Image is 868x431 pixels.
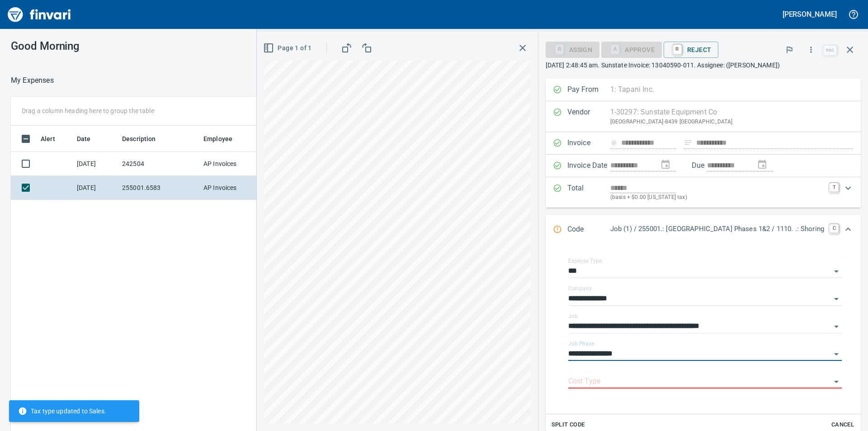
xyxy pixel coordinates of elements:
[780,7,839,21] button: [PERSON_NAME]
[546,215,861,245] div: Expand
[830,375,843,388] button: Open
[546,45,599,53] div: Assign
[265,43,311,54] span: Page 1 of 1
[567,183,610,202] p: Total
[11,75,54,86] nav: breadcrumb
[601,45,662,53] div: Cost Type required
[22,106,154,115] p: Drag a column heading here to group the table
[610,193,824,202] p: (basis + $0.00 [US_STATE] tax)
[671,42,711,57] span: Reject
[546,61,861,70] p: [DATE] 2:48:45 am. Sunstate Invoice: 13040590-011. Assignee: ([PERSON_NAME])
[41,133,55,144] span: Alert
[118,152,200,176] td: 242504
[41,133,67,144] span: Alert
[203,133,244,144] span: Employee
[830,320,843,333] button: Open
[567,224,610,236] p: Code
[261,40,315,57] button: Page 1 of 1
[610,224,824,234] p: Job (1) / 255001.: [GEOGRAPHIC_DATA] Phases 1&2 / 1110. .: Shoring
[5,4,73,25] img: Finvari
[673,44,682,54] a: R
[118,176,200,200] td: 255001.6583
[823,45,837,55] a: esc
[568,286,592,291] label: Company
[11,40,203,52] h3: Good Morning
[77,133,91,144] span: Date
[11,75,54,86] p: My Expenses
[552,420,585,430] span: Split Code
[779,40,799,60] button: Flag
[73,176,118,200] td: [DATE]
[830,183,839,192] a: T
[568,313,578,319] label: Job
[830,420,855,430] span: Cancel
[830,293,843,305] button: Open
[568,341,594,346] label: Job Phase
[200,176,268,200] td: AP Invoices
[122,133,168,144] span: Description
[783,9,837,19] h5: [PERSON_NAME]
[203,133,232,144] span: Employee
[77,133,103,144] span: Date
[830,265,843,278] button: Open
[664,42,718,58] button: RReject
[546,177,861,208] div: Expand
[830,224,839,233] a: C
[568,258,602,264] label: Expense Type
[821,39,861,61] span: Close invoice
[18,407,106,416] span: Tax type updated to Sales.
[200,152,268,176] td: AP Invoices
[830,348,843,360] button: Open
[73,152,118,176] td: [DATE]
[801,40,821,60] button: More
[122,133,156,144] span: Description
